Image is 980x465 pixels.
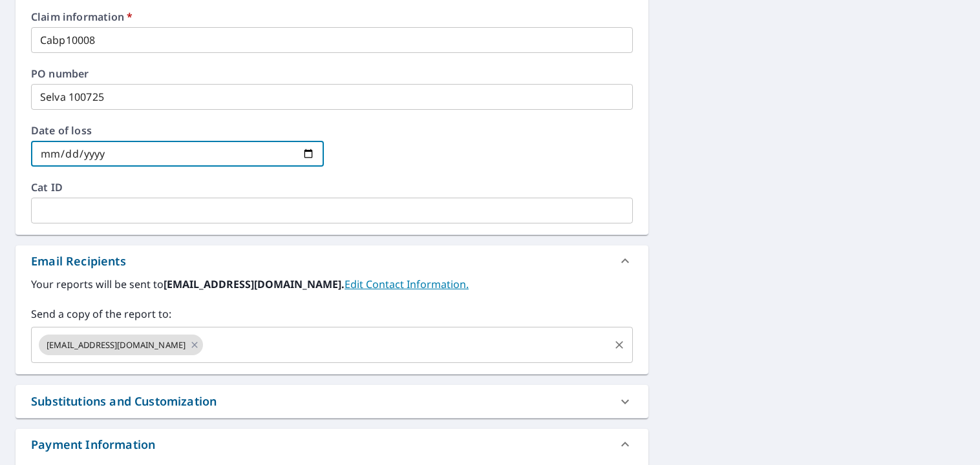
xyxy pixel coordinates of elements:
label: Send a copy of the report to: [31,306,633,322]
b: [EMAIL_ADDRESS][DOMAIN_NAME]. [164,277,345,291]
div: Payment Information [31,436,155,453]
div: Payment Information [16,429,648,460]
div: Substitutions and Customization [31,393,217,410]
label: Your reports will be sent to [31,276,633,292]
div: Substitutions and Customization [16,385,648,418]
label: PO number [31,68,633,79]
div: Email Recipients [31,253,126,270]
label: Cat ID [31,182,633,192]
span: [EMAIL_ADDRESS][DOMAIN_NAME] [39,339,193,351]
div: Email Recipients [16,245,648,276]
label: Date of loss [31,125,324,136]
label: Claim information [31,12,633,22]
div: [EMAIL_ADDRESS][DOMAIN_NAME] [39,335,203,355]
button: Clear [610,336,628,354]
a: EditContactInfo [345,277,469,291]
